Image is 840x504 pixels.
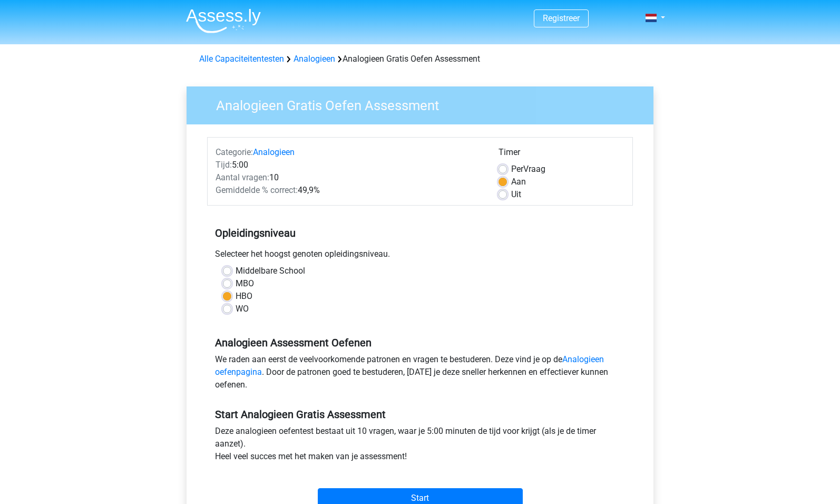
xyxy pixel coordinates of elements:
div: Timer [499,146,624,163]
h5: Analogieen Assessment Oefenen [215,336,625,349]
label: WO [236,303,249,315]
label: MBO [236,277,254,290]
div: We raden aan eerst de veelvoorkomende patronen en vragen te bestuderen. Deze vind je op de . Door... [207,353,633,395]
h5: Start Analogieen Gratis Assessment [215,408,625,421]
span: Per [511,164,523,174]
span: Aantal vragen: [216,172,269,182]
label: Uit [511,188,521,201]
span: Tijd: [216,160,232,170]
a: Analogieen [253,147,295,157]
h3: Analogieen Gratis Oefen Assessment [203,93,646,114]
label: Aan [511,176,526,188]
a: Registreer [543,13,580,23]
a: Analogieen [294,54,335,64]
a: Alle Capaciteitentesten [199,54,284,64]
span: Gemiddelde % correct: [216,185,298,195]
img: Assessly [186,8,261,33]
div: 5:00 [208,159,491,171]
label: Middelbare School [236,265,305,277]
div: Deze analogieen oefentest bestaat uit 10 vragen, waar je 5:00 minuten de tijd voor krijgt (als je... [207,425,633,467]
div: 49,9% [208,184,491,197]
div: Selecteer het hoogst genoten opleidingsniveau. [207,248,633,265]
div: 10 [208,171,491,184]
label: Vraag [511,163,545,176]
div: Analogieen Gratis Oefen Assessment [195,53,645,65]
span: Categorie: [216,147,253,157]
h5: Opleidingsniveau [215,222,625,244]
label: HBO [236,290,252,303]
